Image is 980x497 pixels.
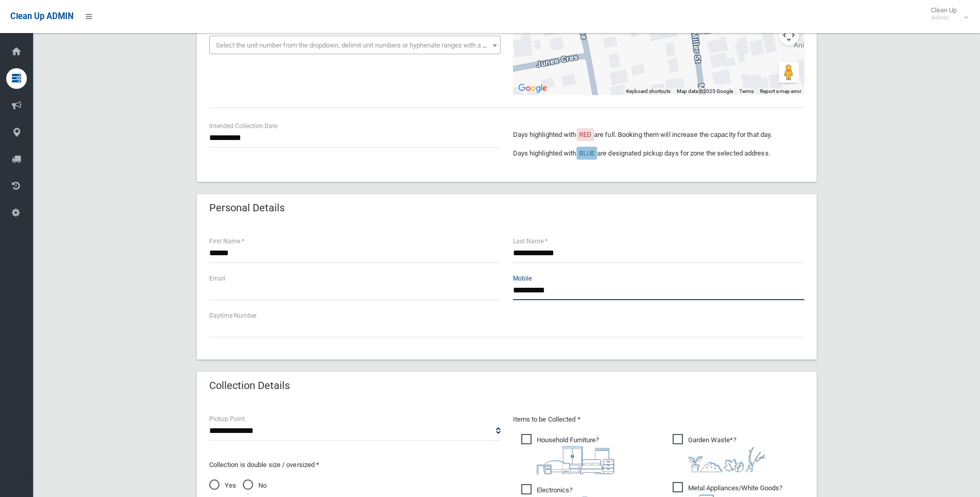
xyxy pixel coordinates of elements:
span: Garden Waste* [673,434,766,472]
a: Open this area in Google Maps (opens a new window) [516,82,550,95]
span: BLUE [579,149,595,157]
img: Google [516,82,550,95]
header: Collection Details [197,376,302,396]
button: Map camera controls [779,25,799,45]
a: Report a map error [760,88,801,94]
button: Drag Pegman onto the map to open Street View [779,62,799,83]
header: Personal Details [197,198,297,218]
a: Terms [739,88,754,94]
p: Days highlighted with are full. Booking them will increase the capacity for that day. [513,129,804,141]
p: Collection is double size / oversized * [209,459,501,471]
span: Map data ©2025 Google [677,88,733,94]
button: Keyboard shortcuts [626,88,671,95]
span: Household Furniture [521,434,614,474]
img: 4fd8a5c772b2c999c83690221e5242e0.png [688,446,766,472]
span: RED [579,131,592,138]
i: ? [688,436,766,472]
span: Select the unit number from the dropdown, delimit unit numbers or hyphenate ranges with a comma [216,41,505,49]
img: aa9efdbe659d29b613fca23ba79d85cb.png [537,446,614,474]
span: Clean Up [926,6,967,22]
i: ? [537,436,614,474]
p: Days highlighted with are designated pickup days for zone the selected address. [513,147,804,160]
span: No [243,479,267,492]
span: Clean Up ADMIN [10,11,73,21]
p: Items to be Collected * [513,413,804,426]
span: Yes [209,479,236,492]
small: Admin [931,14,957,22]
